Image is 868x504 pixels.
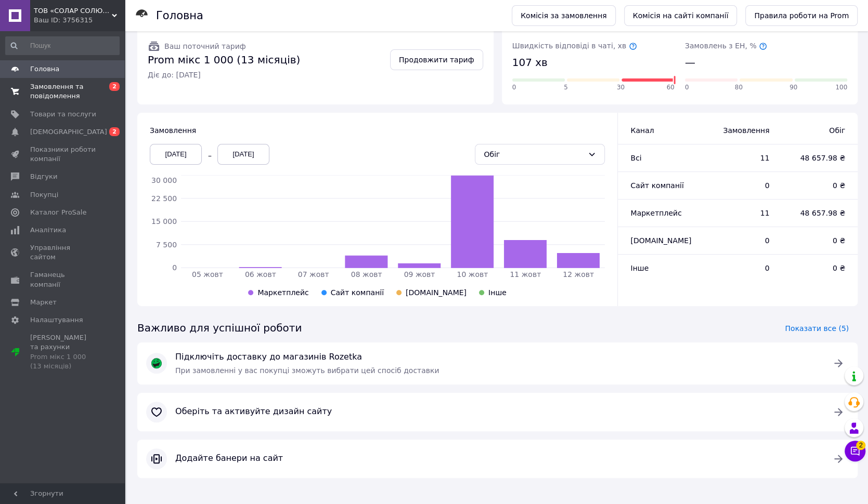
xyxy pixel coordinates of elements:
a: Оберіть та активуйте дизайн сайту [137,393,858,431]
a: Комісія на сайті компанії [624,5,737,26]
span: Додайте банери на сайт [175,453,820,465]
div: Prom мікс 1 000 (13 місяців) [30,352,96,371]
span: Аналітика [30,226,66,235]
tspan: 7 500 [156,240,177,248]
tspan: 30 000 [151,176,177,184]
span: Інше [630,264,649,272]
div: [DATE] [150,144,202,165]
span: ТОВ «СОЛАР СОЛЮШЕНС» [34,6,112,16]
span: Замовлення [150,126,196,135]
span: Підключіть доставку до магазинів Rozetka [175,351,820,363]
span: Всi [630,154,641,162]
span: Діє до: [DATE] [148,70,300,80]
span: Ваш поточний тариф [164,42,246,50]
span: 80 [735,83,743,92]
span: Головна [30,64,59,74]
span: Сайт компанії [331,288,384,297]
span: Показники роботи компанії [30,145,96,164]
tspan: 06 жовт [245,270,276,278]
span: 48 657.98 ₴ [790,208,845,218]
span: Замовлень з ЕН, % [685,42,767,50]
span: 2 [109,82,120,91]
tspan: 22 500 [151,194,177,202]
tspan: 12 жовт [563,270,594,278]
span: [PERSON_NAME] та рахунки [30,333,96,371]
span: 2 [856,441,865,450]
a: Продовжити тариф [390,49,483,70]
input: Пошук [5,36,120,55]
tspan: 0 [172,263,177,272]
span: 0 [710,180,770,191]
span: Швидкість відповіді в чаті, хв [512,42,637,50]
tspan: 10 жовт [457,270,488,278]
a: Додайте банери на сайт [137,440,858,478]
span: Оберіть та активуйте дизайн сайту [175,406,820,418]
span: 60 [666,83,674,92]
tspan: 05 жовт [192,270,223,278]
tspan: 09 жовт [404,270,435,278]
h1: Головна [156,9,203,22]
span: Замовлення та повідомлення [30,82,96,101]
span: Обіг [790,125,845,136]
span: Інше [488,288,507,297]
span: Каталог ProSale [30,208,86,217]
span: При замовленні у вас покупці зможуть вибрати цей спосіб доставки [175,366,439,375]
span: Сайт компанії [630,181,683,190]
span: 0 ₴ [790,263,845,273]
span: Маркетплейс [257,288,308,297]
span: Управління сайтом [30,243,96,262]
span: Товари та послуги [30,110,96,119]
span: 90 [789,83,797,92]
span: Маркет [30,298,57,307]
span: Prom мікс 1 000 (13 місяців) [148,52,300,68]
span: Канал [630,126,654,135]
span: 48 657.98 ₴ [790,153,845,163]
span: 100 [835,83,847,92]
span: 0 ₴ [790,180,845,191]
span: 0 [685,83,689,92]
span: 0 [512,83,516,92]
div: Ваш ID: 3756315 [34,16,125,25]
span: 0 ₴ [790,235,845,246]
span: Важливо для успішної роботи [137,321,302,336]
span: Покупці [30,190,58,200]
span: [DOMAIN_NAME] [630,236,691,245]
span: 11 [710,208,770,218]
span: 107 хв [512,55,548,70]
span: Відгуки [30,172,57,181]
span: 0 [710,263,770,273]
span: [DEMOGRAPHIC_DATA] [30,127,107,137]
span: 0 [710,235,770,246]
tspan: 07 жовт [298,270,329,278]
span: Замовлення [710,125,770,136]
tspan: 11 жовт [510,270,541,278]
a: Комісія за замовлення [512,5,616,26]
span: Маркетплейс [630,209,681,217]
div: Обіг [484,149,584,160]
span: 2 [109,127,120,136]
span: Гаманець компанії [30,270,96,289]
span: 5 [564,83,568,92]
span: — [685,55,695,70]
span: Налаштування [30,315,83,325]
a: Правила роботи на Prom [745,5,858,26]
span: Показати все (5) [785,323,849,334]
a: Підключіть доставку до магазинів RozetkaПри замовленні у вас покупці зможуть вибрати цей спосіб д... [137,342,858,384]
div: [DATE] [217,144,269,165]
tspan: 08 жовт [351,270,382,278]
span: [DOMAIN_NAME] [406,288,467,297]
button: Чат з покупцем2 [845,441,865,461]
span: 11 [710,153,770,163]
span: 30 [617,83,625,92]
tspan: 15 000 [151,217,177,226]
